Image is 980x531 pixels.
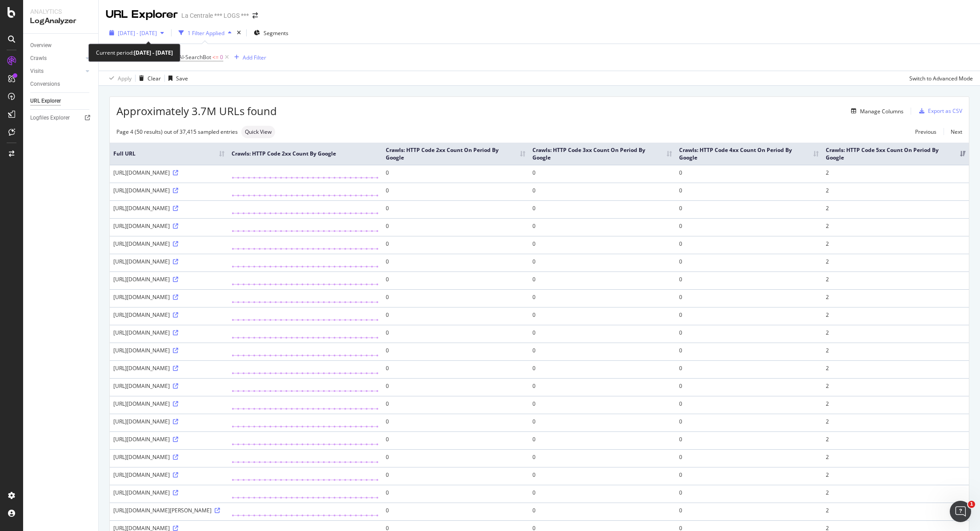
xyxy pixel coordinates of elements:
[106,71,132,85] button: Apply
[96,48,173,58] div: Current period:
[113,435,224,443] div: [URL][DOMAIN_NAME]
[382,236,529,254] td: 0
[676,343,822,360] td: 0
[529,485,676,503] td: 0
[822,360,969,378] td: 2
[529,289,676,307] td: 0
[676,431,822,449] td: 0
[106,26,168,40] button: [DATE] - [DATE]
[822,307,969,325] td: 2
[113,364,224,372] div: [URL][DOMAIN_NAME]
[676,254,822,271] td: 0
[908,125,944,138] a: Previous
[30,96,92,106] a: URL Explorer
[382,200,529,218] td: 0
[382,165,529,183] td: 0
[30,41,92,50] a: Overview
[529,343,676,360] td: 0
[822,325,969,343] td: 2
[822,431,969,449] td: 2
[250,26,292,40] button: Segments
[228,143,382,165] th: Crawls: HTTP Code 2xx Count By Google
[529,165,676,183] td: 0
[30,113,92,123] a: Logfiles Explorer
[822,200,969,218] td: 2
[188,29,224,37] div: 1 Filter Applied
[676,236,822,254] td: 0
[676,503,822,520] td: 0
[30,67,44,76] div: Visits
[822,396,969,414] td: 2
[110,143,228,165] th: Full URL: activate to sort column ascending
[382,254,529,271] td: 0
[30,96,61,106] div: URL Explorer
[382,449,529,467] td: 0
[382,396,529,414] td: 0
[113,489,224,496] div: [URL][DOMAIN_NAME]
[382,503,529,520] td: 0
[676,143,822,165] th: Crawls: HTTP Code 4xx Count On Period By Google: activate to sort column ascending
[30,16,91,26] div: LogAnalyzer
[676,271,822,289] td: 0
[212,53,219,61] span: <=
[529,378,676,396] td: 0
[822,289,969,307] td: 2
[676,378,822,396] td: 0
[382,343,529,360] td: 0
[116,104,277,119] span: Approximately 3.7M URLs found
[529,307,676,325] td: 0
[909,75,973,82] div: Switch to Advanced Mode
[529,236,676,254] td: 0
[822,414,969,431] td: 2
[30,7,91,16] div: Analytics
[118,29,157,37] span: [DATE] - [DATE]
[382,143,529,165] th: Crawls: HTTP Code 2xx Count On Period By Google: activate to sort column ascending
[220,51,223,64] span: 0
[382,360,529,378] td: 0
[113,329,224,336] div: [URL][DOMAIN_NAME]
[113,400,224,407] div: [URL][DOMAIN_NAME]
[676,360,822,378] td: 0
[243,54,266,61] div: Add Filter
[822,236,969,254] td: 2
[30,113,70,123] div: Logfiles Explorer
[529,396,676,414] td: 0
[529,183,676,200] td: 0
[113,222,224,230] div: [URL][DOMAIN_NAME]
[231,52,266,63] button: Add Filter
[113,258,224,265] div: [URL][DOMAIN_NAME]
[30,80,92,89] a: Conversions
[113,293,224,301] div: [URL][DOMAIN_NAME]
[822,254,969,271] td: 2
[529,325,676,343] td: 0
[676,414,822,431] td: 0
[382,218,529,236] td: 0
[944,125,962,138] a: Next
[113,240,224,248] div: [URL][DOMAIN_NAME]
[822,485,969,503] td: 2
[968,501,975,508] span: 1
[848,106,904,116] button: Manage Columns
[676,396,822,414] td: 0
[822,271,969,289] td: 2
[113,382,224,390] div: [URL][DOMAIN_NAME]
[30,54,83,63] a: Crawls
[822,449,969,467] td: 2
[136,71,161,85] button: Clear
[822,503,969,520] td: 2
[382,271,529,289] td: 0
[860,108,904,115] div: Manage Columns
[113,275,224,283] div: [URL][DOMAIN_NAME]
[113,453,224,461] div: [URL][DOMAIN_NAME]
[529,503,676,520] td: 0
[30,41,52,50] div: Overview
[928,107,962,115] div: Export as CSV
[382,325,529,343] td: 0
[176,75,188,82] div: Save
[113,187,224,194] div: [URL][DOMAIN_NAME]
[30,80,60,89] div: Conversions
[382,183,529,200] td: 0
[529,431,676,449] td: 0
[241,126,275,138] div: neutral label
[252,12,258,19] div: arrow-right-arrow-left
